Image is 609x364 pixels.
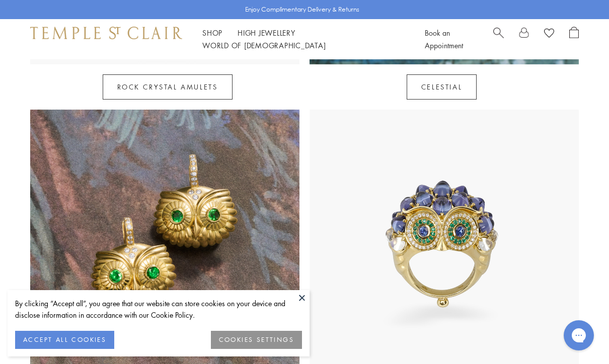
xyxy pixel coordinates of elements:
[559,317,599,354] iframe: Gorgias live chat messenger
[238,28,295,38] a: High JewelleryHigh Jewellery
[15,331,114,349] button: ACCEPT ALL COOKIES
[202,28,222,38] a: ShopShop
[245,5,359,15] p: Enjoy Complimentary Delivery & Returns
[569,27,579,52] a: Open Shopping Bag
[15,298,302,321] div: By clicking “Accept all”, you agree that our website can store cookies on your device and disclos...
[544,27,554,42] a: View Wishlist
[407,74,477,100] a: Celestial
[103,74,233,100] a: Rock Crystal Amulets
[202,27,402,52] nav: Main navigation
[30,27,182,39] img: Temple St. Clair
[211,331,302,349] button: COOKIES SETTINGS
[493,27,504,52] a: Search
[425,28,463,50] a: Book an Appointment
[202,40,326,50] a: World of [DEMOGRAPHIC_DATA]World of [DEMOGRAPHIC_DATA]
